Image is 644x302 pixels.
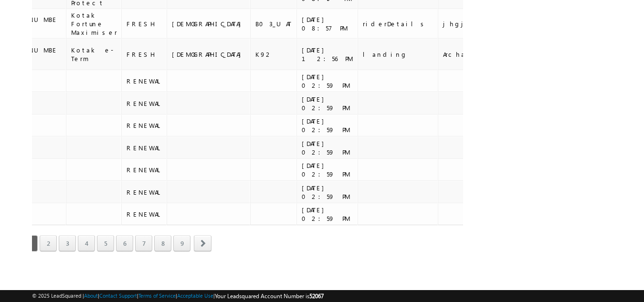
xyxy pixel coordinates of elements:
a: 4 [78,235,95,251]
div: jhgjh [443,20,506,28]
div: [DATE] 02:59 PM [302,73,353,90]
a: 2 [40,235,57,251]
a: About [84,292,98,299]
div: landing [363,50,434,59]
div: RENEWAL [127,121,162,130]
a: 7 [135,235,152,251]
a: 5 [97,235,114,251]
div: FRESH [127,50,162,59]
div: [DATE] 08:57 PM [302,15,353,32]
a: Acceptable Use [177,292,213,299]
div: Archana [443,50,506,59]
a: 9 [173,235,190,251]
div: [DATE] 12:56 PM [302,46,353,63]
span: Your Leadsquared Account Number is [215,292,324,300]
div: K92 [255,50,292,59]
div: [DEMOGRAPHIC_DATA] [172,20,246,28]
a: next [194,236,211,251]
div: [DATE] 02:59 PM [302,95,353,112]
div: [DATE] 02:59 PM [302,206,353,223]
div: [DATE] 02:59 PM [302,184,353,201]
div: riderDetails [363,20,434,28]
div: RENEWAL [127,210,162,219]
div: RENEWAL [127,77,162,85]
a: 3 [59,235,76,251]
div: B03_UAT [255,20,292,28]
a: 6 [116,235,133,251]
span: next [194,235,211,251]
a: Terms of Service [138,292,176,299]
span: © 2025 LeadSquared | | | | | [32,292,324,301]
div: [DEMOGRAPHIC_DATA] [172,50,246,59]
div: RENEWAL [127,99,162,108]
a: Contact Support [99,292,137,299]
div: RENEWAL [127,144,162,152]
div: Kotak Fortune Maximiser [71,11,117,37]
div: [DATE] 02:59 PM [302,139,353,156]
div: [DATE] 02:59 PM [302,161,353,178]
div: FRESH [127,20,162,28]
a: 8 [154,235,171,251]
span: 52067 [309,292,324,300]
div: RENEWAL [127,166,162,174]
div: [DATE] 02:59 PM [302,117,353,134]
div: RENEWAL [127,188,162,197]
div: Kotak e-Term [71,46,117,63]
